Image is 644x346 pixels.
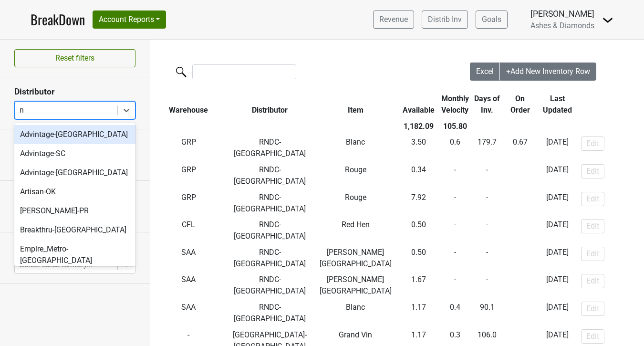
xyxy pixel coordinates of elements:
[439,272,471,300] td: -
[506,67,590,76] span: +Add New Inventory Row
[471,217,504,244] td: -
[439,189,471,217] td: -
[471,162,504,189] td: -
[471,244,504,272] td: -
[14,144,135,163] div: Advintage-SC
[150,299,227,327] td: SAA
[150,162,227,189] td: GRP
[503,162,537,189] td: -
[439,217,471,244] td: -
[537,217,579,244] td: [DATE]
[581,329,604,344] button: Edit
[342,220,370,229] span: Red Hen
[320,275,392,295] span: [PERSON_NAME][GEOGRAPHIC_DATA]
[471,299,504,327] td: 90.1
[537,244,579,272] td: [DATE]
[14,87,135,97] h3: Distributor
[500,63,596,81] button: +Add New Inventory Row
[581,302,604,316] button: Edit
[150,272,227,300] td: SAA
[31,10,85,30] a: BreakDown
[439,162,471,189] td: -
[150,189,227,217] td: GRP
[581,192,604,206] button: Edit
[537,91,579,118] th: Last Updated: activate to sort column ascending
[398,244,439,272] td: 0.50
[581,219,604,233] button: Edit
[537,189,579,217] td: [DATE]
[581,164,604,178] button: Edit
[476,67,494,76] span: Excel
[150,135,227,162] td: GRP
[398,189,439,217] td: 7.92
[537,272,579,300] td: [DATE]
[150,244,227,272] td: SAA
[227,272,313,300] td: RNDC-[GEOGRAPHIC_DATA]
[503,91,537,118] th: On Order: activate to sort column ascending
[581,136,604,151] button: Edit
[227,162,313,189] td: RNDC-[GEOGRAPHIC_DATA]
[581,274,604,288] button: Edit
[93,10,166,29] button: Account Reports
[439,118,471,135] th: 105.80
[14,240,135,270] div: Empire_Metro-[GEOGRAPHIC_DATA]
[581,247,604,261] button: Edit
[476,10,508,29] a: Goals
[503,135,537,162] td: -
[503,217,537,244] td: -
[471,272,504,300] td: -
[398,91,439,118] th: Available: activate to sort column ascending
[313,91,399,118] th: Item: activate to sort column ascending
[373,10,414,29] a: Revenue
[471,189,504,217] td: -
[439,244,471,272] td: -
[503,272,537,300] td: -
[537,162,579,189] td: [DATE]
[227,91,313,118] th: Distributor: activate to sort column ascending
[227,135,313,162] td: RNDC-[GEOGRAPHIC_DATA]
[14,163,135,182] div: Advintage-[GEOGRAPHIC_DATA]
[503,244,537,272] td: -
[422,10,468,29] a: Distrib Inv
[398,135,439,162] td: 3.50
[503,189,537,217] td: -
[345,193,366,202] span: Rouge
[398,299,439,327] td: 1.17
[537,299,579,327] td: [DATE]
[320,248,392,268] span: [PERSON_NAME][GEOGRAPHIC_DATA]
[346,137,365,147] span: Blanc
[227,244,313,272] td: RNDC-[GEOGRAPHIC_DATA]
[398,217,439,244] td: 0.50
[227,189,313,217] td: RNDC-[GEOGRAPHIC_DATA]
[398,162,439,189] td: 0.34
[537,135,579,162] td: [DATE]
[470,63,500,81] button: Excel
[345,165,366,174] span: Rouge
[439,135,471,162] td: 0.6
[227,217,313,244] td: RNDC-[GEOGRAPHIC_DATA]
[530,21,594,30] span: Ashes & Diamonds
[503,299,537,327] td: -
[530,8,594,20] div: [PERSON_NAME]
[471,91,504,118] th: Days of Inv.: activate to sort column ascending
[339,330,372,339] span: Grand Vin
[150,91,227,118] th: Warehouse: activate to sort column ascending
[14,220,135,240] div: Breakthru-[GEOGRAPHIC_DATA]
[150,217,227,244] td: CFL
[14,201,135,220] div: [PERSON_NAME]-PR
[227,299,313,327] td: RNDC-[GEOGRAPHIC_DATA]
[14,49,135,67] button: Reset filters
[346,303,365,312] span: Blanc
[439,299,471,327] td: 0.4
[14,182,135,201] div: Artisan-OK
[398,118,439,135] th: 1,182.09
[14,125,135,144] div: Advintage-[GEOGRAPHIC_DATA]
[471,135,504,162] td: 179.7
[439,91,471,118] th: Monthly Velocity: activate to sort column ascending
[398,272,439,300] td: 1.67
[602,14,613,26] img: Dropdown Menu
